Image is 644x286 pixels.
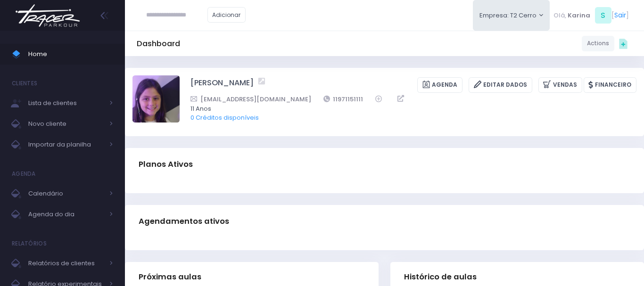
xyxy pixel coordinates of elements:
[28,188,104,200] span: Calendário
[132,75,180,123] img: Julia Esposito
[417,77,462,93] a: Agenda
[132,75,180,125] label: Alterar foto de perfil
[614,10,626,20] a: Sair
[12,164,36,183] h4: Agenda
[550,5,632,26] div: [ ]
[190,104,624,114] span: 11 Anos
[190,77,254,93] a: [PERSON_NAME]
[28,139,104,151] span: Importar da planilha
[139,151,193,178] h3: Planos Ativos
[28,48,113,60] span: Home
[584,77,636,93] a: Financeiro
[404,272,477,282] span: Histórico de aulas
[469,77,532,93] a: Editar Dados
[582,36,614,51] a: Actions
[12,74,37,93] h4: Clientes
[28,118,104,130] span: Novo cliente
[614,34,632,52] div: Quick actions
[139,208,229,235] h3: Agendamentos ativos
[568,11,590,20] span: Karina
[139,272,201,282] span: Próximas aulas
[323,94,363,104] a: 11971151111
[595,7,611,24] span: S
[137,39,180,49] h5: Dashboard
[538,77,582,93] a: Vendas
[553,11,566,20] span: Olá,
[190,94,311,104] a: [EMAIL_ADDRESS][DOMAIN_NAME]
[28,97,104,109] span: Lista de clientes
[207,7,246,23] a: Adicionar
[12,234,47,253] h4: Relatórios
[28,208,104,221] span: Agenda do dia
[190,113,259,122] a: 0 Créditos disponíveis
[28,257,104,270] span: Relatórios de clientes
